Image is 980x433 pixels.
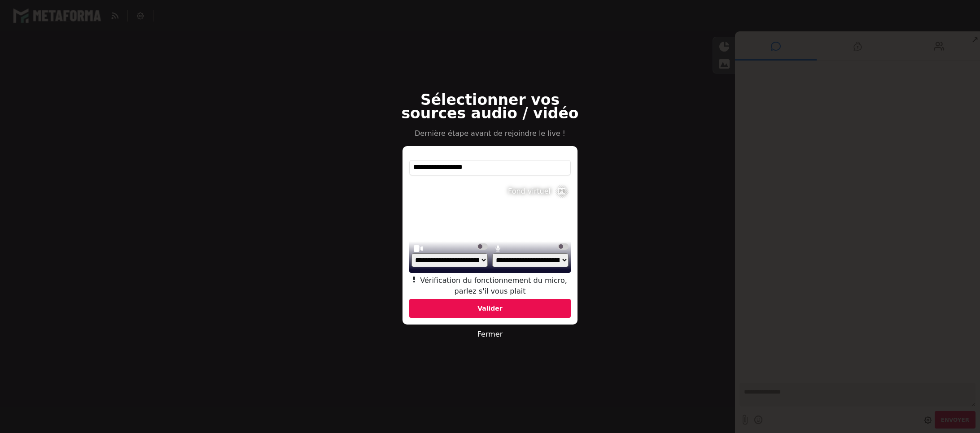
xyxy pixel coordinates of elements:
h2: Sélectionner vos sources audio / vidéo [398,93,582,120]
span: Vérification du fonctionnement du micro, parlez s'il vous plait [420,276,567,295]
div: Fond virtuel [508,186,551,197]
p: Dernière étape avant de rejoindre le live ! [398,128,582,139]
a: Fermer [477,330,503,338]
div: Valider [409,299,571,318]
